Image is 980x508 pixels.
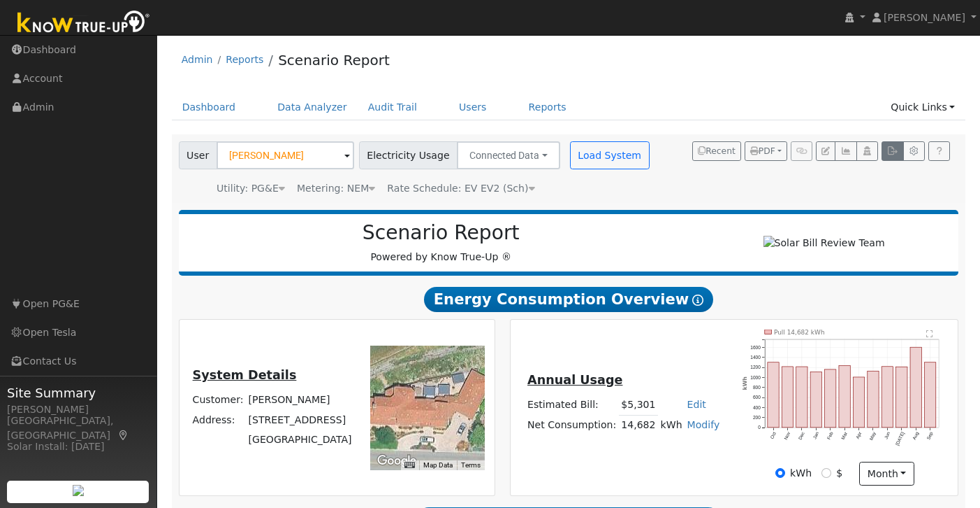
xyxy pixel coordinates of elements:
a: Map [117,430,130,441]
a: Admin [182,54,213,65]
button: Connected Data [457,141,560,169]
div: [GEOGRAPHIC_DATA], [GEOGRAPHIC_DATA] [7,414,149,443]
button: Recent [692,141,741,161]
span: Site Summary [7,383,149,402]
text: Pull 14,682 kWh [774,329,825,336]
button: Map Data [423,460,453,470]
text: Mar [840,431,848,441]
a: Terms (opens in new tab) [461,461,481,469]
td: kWh [658,415,685,435]
img: Solar Bill Review Team [763,236,885,251]
a: Reports [518,94,577,120]
td: $5,301 [619,395,658,415]
button: Export Interval Data [882,141,903,161]
a: Help Link [928,141,950,161]
text: Sep [926,431,935,441]
rect: onclick="" [782,367,793,428]
h2: Scenario Report [193,221,689,245]
rect: onclick="" [768,362,779,428]
input: $ [821,468,831,478]
td: [PERSON_NAME] [246,390,354,410]
img: retrieve [73,485,84,496]
text: 1000 [750,375,761,380]
input: kWh [775,468,785,478]
a: Edit [687,399,706,410]
i: Show Help [692,295,703,306]
text: 800 [753,385,761,390]
text: Nov [783,431,791,441]
a: Open this area in Google Maps (opens a new window) [374,452,420,470]
text: 0 [758,425,761,430]
text: 1200 [750,365,761,370]
text: Oct [769,431,777,439]
a: Modify [687,419,720,430]
button: month [859,462,914,486]
span: PDF [750,146,775,156]
button: Multi-Series Graph [835,141,856,161]
button: Settings [903,141,925,161]
td: [GEOGRAPHIC_DATA] [246,430,354,449]
rect: onclick="" [910,347,921,428]
img: Know True-Up [10,8,157,39]
span: Alias: HEV2A [387,183,534,194]
td: Net Consumption: [525,415,619,435]
div: [PERSON_NAME] [7,402,149,417]
rect: onclick="" [839,366,850,428]
rect: onclick="" [896,367,907,428]
div: Utility: PG&E [217,181,285,196]
a: Dashboard [172,94,247,120]
button: Login As [856,141,878,161]
td: [STREET_ADDRESS] [246,410,354,430]
u: System Details [193,368,297,382]
a: Scenario Report [278,52,390,69]
rect: onclick="" [925,362,936,428]
text: [DATE] [895,431,906,446]
text: Dec [797,431,805,441]
rect: onclick="" [853,377,864,428]
text: Feb [826,431,833,441]
button: Load System [570,141,650,169]
span: Energy Consumption Overview [424,287,713,312]
text: Jan [812,431,819,440]
text: 200 [753,415,761,420]
rect: onclick="" [810,372,821,428]
rect: onclick="" [868,371,879,428]
a: Reports [226,54,263,65]
td: Customer: [190,390,246,410]
button: Keyboard shortcuts [404,460,414,470]
rect: onclick="" [882,367,893,428]
a: Users [448,94,497,120]
div: Powered by Know True-Up ® [186,221,696,264]
text: Aug [912,431,920,441]
text:  [927,330,933,337]
text: 1400 [750,355,761,360]
label: $ [836,466,842,481]
u: Annual Usage [527,373,622,387]
span: Electricity Usage [359,141,458,169]
rect: onclick="" [824,369,835,428]
a: Audit Trail [358,94,427,120]
text: 1600 [750,345,761,350]
td: Address: [190,410,246,430]
text: Apr [855,431,863,440]
a: Data Analyzer [267,94,358,120]
text: 400 [753,405,761,410]
text: kWh [741,376,747,390]
td: 14,682 [619,415,658,435]
img: Google [374,452,420,470]
button: Edit User [816,141,835,161]
span: User [179,141,217,169]
button: PDF [745,141,787,161]
label: kWh [790,466,812,481]
span: [PERSON_NAME] [884,12,965,23]
text: May [868,431,877,442]
rect: onclick="" [796,367,807,428]
a: Quick Links [880,94,965,120]
div: Metering: NEM [297,181,375,196]
input: Select a User [217,141,354,169]
div: Solar Install: [DATE] [7,439,149,454]
td: Estimated Bill: [525,395,619,415]
text: Jun [884,431,891,440]
text: 600 [753,395,761,400]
